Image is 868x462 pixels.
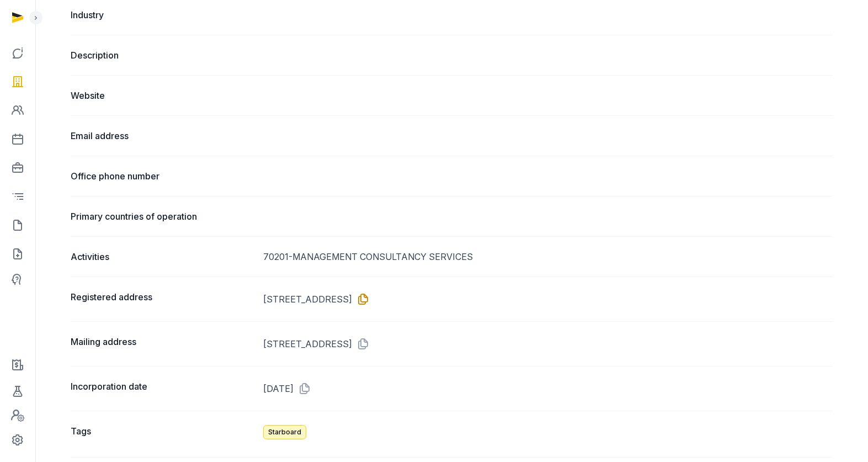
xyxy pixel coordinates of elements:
[71,89,254,102] dt: Website
[71,129,254,142] dt: Email address
[71,169,254,183] dt: Office phone number
[71,380,254,397] dt: Incorporation date
[71,8,254,22] dt: Industry
[71,290,254,308] dt: Registered address
[263,380,833,397] dd: [DATE]
[71,250,254,263] dt: Activities
[263,290,833,308] dd: [STREET_ADDRESS]
[71,335,254,353] dt: Mailing address
[263,250,833,263] div: 70201-MANAGEMENT CONSULTANCY SERVICES
[71,424,254,444] dt: Tags
[71,210,254,223] dt: Primary countries of operation
[263,335,833,353] dd: [STREET_ADDRESS]
[71,49,254,62] dt: Description
[263,425,306,439] span: Starboard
